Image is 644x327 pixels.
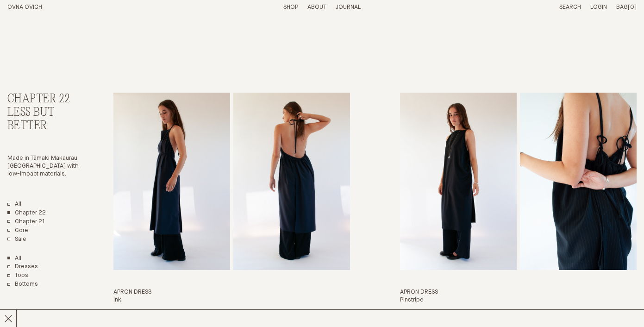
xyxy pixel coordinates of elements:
[7,281,38,289] a: Bottoms
[113,93,350,320] a: Apron Dress
[7,227,28,235] a: Core
[283,4,298,10] a: Shop
[400,296,637,304] h4: Pinstripe
[400,93,637,320] a: Apron Dress
[559,4,581,10] a: Search
[7,4,42,10] a: Home
[113,93,230,270] img: Apron Dress
[7,218,45,226] a: Chapter 21
[7,93,80,106] h2: Chapter 22
[307,4,326,12] summary: About
[7,263,38,271] a: Dresses
[7,106,80,133] h3: Less But Better
[628,4,637,10] span: [0]
[400,289,637,296] h3: Apron Dress
[7,209,46,217] a: Chapter 22
[336,4,361,10] a: Journal
[113,289,350,296] h3: Apron Dress
[7,155,80,178] p: Made in Tāmaki Makaurau [GEOGRAPHIC_DATA] with low-impact materials.
[7,236,26,244] a: Sale
[616,4,628,10] span: Bag
[7,255,21,263] a: Show All
[7,201,21,208] a: All
[113,296,350,304] h4: Ink
[590,4,607,10] a: Login
[400,93,517,270] img: Apron Dress
[7,272,28,280] a: Tops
